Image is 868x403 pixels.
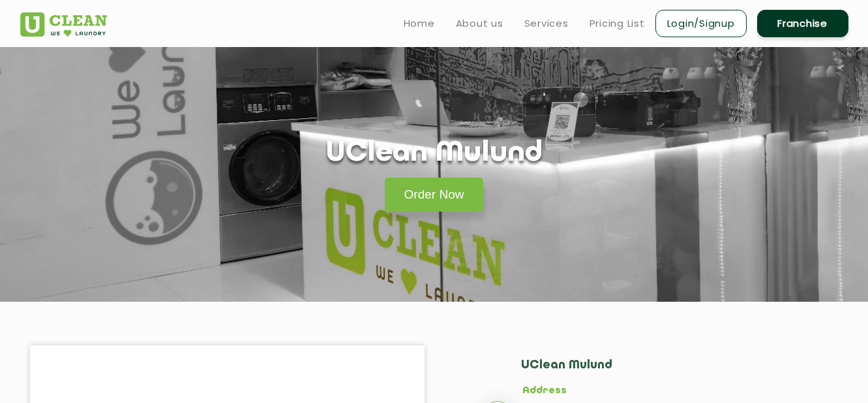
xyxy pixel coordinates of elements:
[385,178,484,212] a: Order Now
[655,10,747,37] a: Login/Signup
[590,16,645,31] a: Pricing List
[20,12,107,37] img: UClean Laundry and Dry Cleaning
[522,385,800,397] h5: Address
[456,16,503,31] a: About us
[757,10,848,37] a: Franchise
[524,16,569,31] a: Services
[404,16,435,31] a: Home
[521,359,800,385] h2: UClean Mulund
[326,137,543,170] h1: UClean Mulund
